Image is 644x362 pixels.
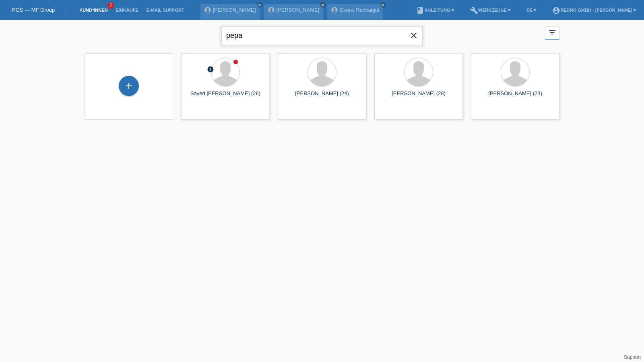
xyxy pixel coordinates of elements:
[119,79,138,93] div: Kund*in hinzufügen
[284,90,360,103] div: [PERSON_NAME] (24)
[381,90,456,103] div: [PERSON_NAME] (28)
[470,6,478,15] i: build
[277,7,320,13] a: [PERSON_NAME]
[409,31,419,40] i: close
[258,3,262,7] i: close
[142,8,188,12] a: E-Mail Support
[548,28,557,37] i: filter_list
[221,26,423,45] input: Suche...
[188,90,263,103] div: Sayed [PERSON_NAME] (26)
[416,6,424,15] i: book
[522,8,540,12] a: DE ▾
[624,354,641,360] a: Support
[340,7,379,13] a: Evans Rechaigui
[321,3,325,7] i: close
[552,6,560,15] i: account_circle
[412,8,458,12] a: bookAnleitung ▾
[12,7,55,13] a: POS — MF Group
[466,8,515,12] a: buildWerkzeuge ▾
[548,8,640,12] a: account_circleRedro GmbH - [PERSON_NAME] ▾
[477,90,553,103] div: [PERSON_NAME] (23)
[207,66,214,73] i: error
[380,2,386,8] a: close
[107,2,114,9] span: 2
[111,8,142,12] a: Einkäufe
[75,8,111,12] a: Kund*innen
[207,66,214,74] div: Unbestätigt, in Bearbeitung
[257,2,262,8] a: close
[381,3,385,7] i: close
[320,2,326,8] a: close
[213,7,256,13] a: [PERSON_NAME]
